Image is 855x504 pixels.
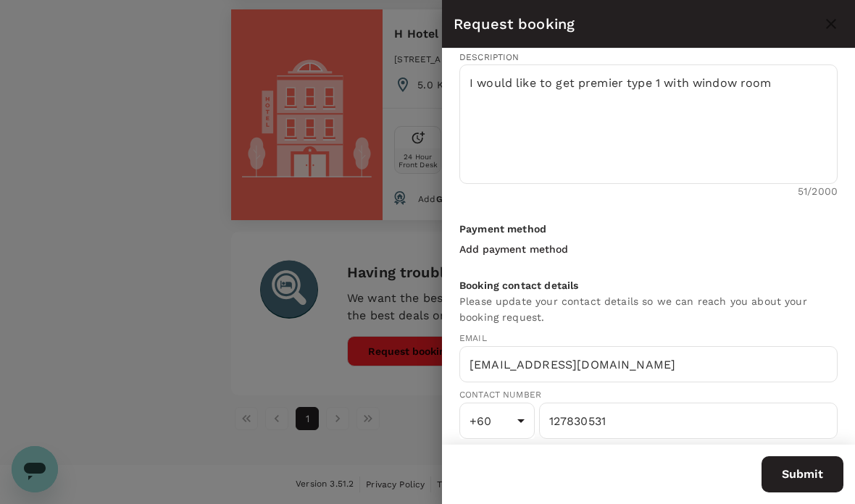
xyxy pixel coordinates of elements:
[459,242,568,256] p: Add payment method
[459,332,838,346] span: Email
[470,414,491,428] span: +60
[459,388,838,403] span: Contact Number
[454,12,819,35] div: Request booking
[459,238,574,261] button: Add payment method
[798,184,838,198] p: 51 /2000
[459,294,838,326] h6: Please update your contact details so we can reach you about your booking request.
[762,456,843,492] button: Submit
[459,64,838,184] textarea: I would like to get premier type 1 with window room
[459,403,535,439] div: +60
[819,12,843,36] button: close
[459,222,838,238] h6: Payment method
[459,52,520,62] span: Description
[459,278,838,294] h6: Booking contact details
